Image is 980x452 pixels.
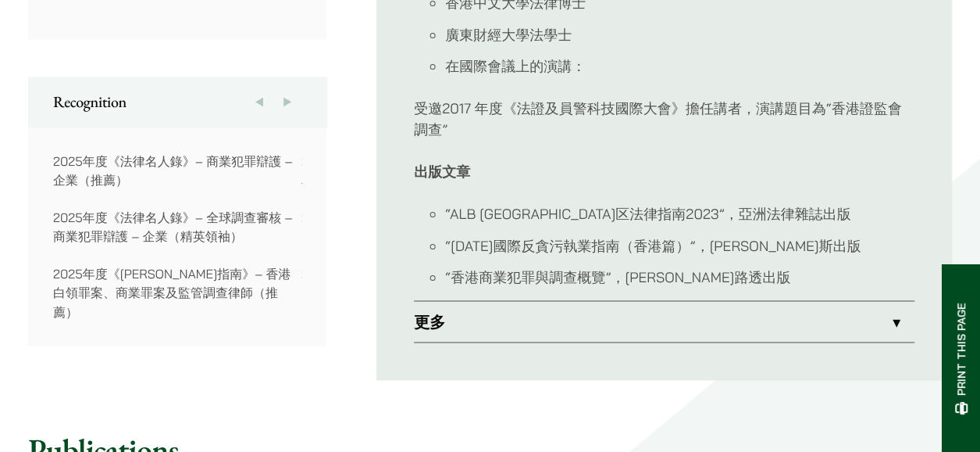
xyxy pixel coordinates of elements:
button: Previous [245,77,273,127]
li: 廣東財經大學法學士 [445,24,914,45]
strong: 更多 [414,311,445,332]
li: “[DATE]國際反貪污執業指南（香港篇）”，[PERSON_NAME]斯出版 [445,235,914,256]
button: Next [273,77,301,127]
p: 2025年度《[PERSON_NAME]指南》– 香港卓越刑事律師（領先） [301,152,550,189]
p: 2024年度《亞洲法律雜誌》– 最佳年輕律師（提名） [301,208,550,246]
p: 2025年度《法律名人錄》– 商業犯罪辯護 – 企業（推薦） [53,152,301,189]
li: “ALB [GEOGRAPHIC_DATA]区法律指南2023”，亞洲法律雜誌出版 [445,203,914,224]
strong: 出版文章 [414,163,470,181]
h2: Recognition [53,92,301,111]
p: 2025年度《[PERSON_NAME]指南》– 香港白領罪案、商業罪案及監管調查律師（推薦） [53,264,301,321]
li: 在國際會議上的演講： [445,56,914,77]
p: 受邀2017 年度《法證及員警科技國際大會》擔任講者，演講題目為“香港證監會調查” [414,98,914,140]
li: “香港商業犯罪與調查概覽”，[PERSON_NAME]路透出版 [445,267,914,288]
p: 2025年度《法律名人錄》– 全球調查審核 – 商業犯罪辯護 – 企業（精英領袖） [53,208,301,246]
p: 2024年度《[PERSON_NAME]指南》– 香港白領罪案、商業罪案及監管調查律師（領先） [301,264,550,321]
a: 更多 [414,301,914,342]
